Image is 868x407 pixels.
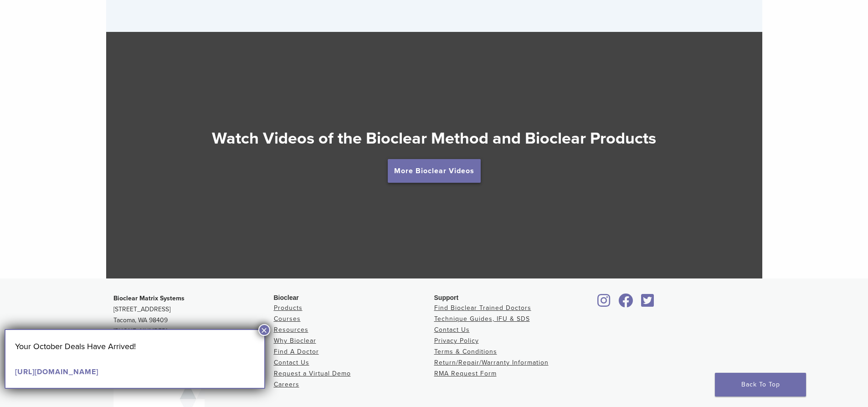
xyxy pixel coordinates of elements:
a: Bioclear [595,299,614,308]
a: Contact Us [274,359,309,366]
a: Resources [274,326,308,334]
a: Bioclear [638,299,657,308]
a: Why Bioclear [274,337,316,345]
a: Request a Virtual Demo [274,370,351,377]
p: [STREET_ADDRESS] Tacoma, WA 98409 [PHONE_NUMBER] [113,293,274,337]
a: Terms & Conditions [434,348,497,355]
a: Back To Top [715,373,806,397]
h2: Watch Videos of the Bioclear Method and Bioclear Products [106,128,762,149]
button: Close [258,324,270,336]
a: Courses [274,315,301,323]
a: Find Bioclear Trained Doctors [434,304,531,312]
a: Return/Repair/Warranty Information [434,359,549,366]
a: Contact Us [434,326,470,334]
a: More Bioclear Videos [388,159,481,183]
a: Careers [274,381,299,388]
strong: Bioclear Matrix Systems [113,294,185,302]
a: Products [274,304,303,312]
a: RMA Request Form [434,370,497,377]
a: Privacy Policy [434,337,479,345]
a: Find A Doctor [274,348,319,355]
a: Bioclear [616,299,637,308]
a: Technique Guides, IFU & SDS [434,315,530,323]
a: [URL][DOMAIN_NAME] [15,367,98,376]
span: Support [434,294,459,301]
span: Bioclear [274,294,299,301]
p: Your October Deals Have Arrived! [15,340,255,353]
